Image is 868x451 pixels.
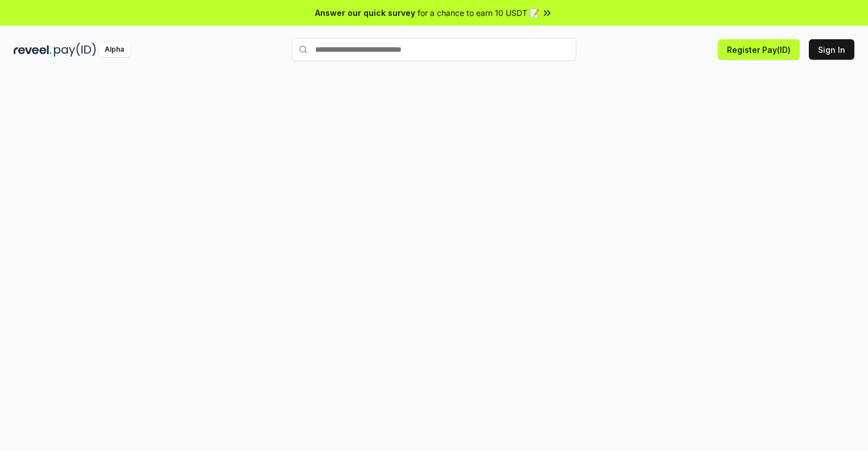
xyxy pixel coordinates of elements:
[14,43,52,57] img: reveel_dark
[54,43,96,57] img: pay_id
[809,39,854,60] button: Sign In
[98,43,130,57] div: Alpha
[418,7,539,19] span: for a chance to earn 10 USDT 📝
[315,7,415,19] span: Answer our quick survey
[718,39,800,60] button: Register Pay(ID)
